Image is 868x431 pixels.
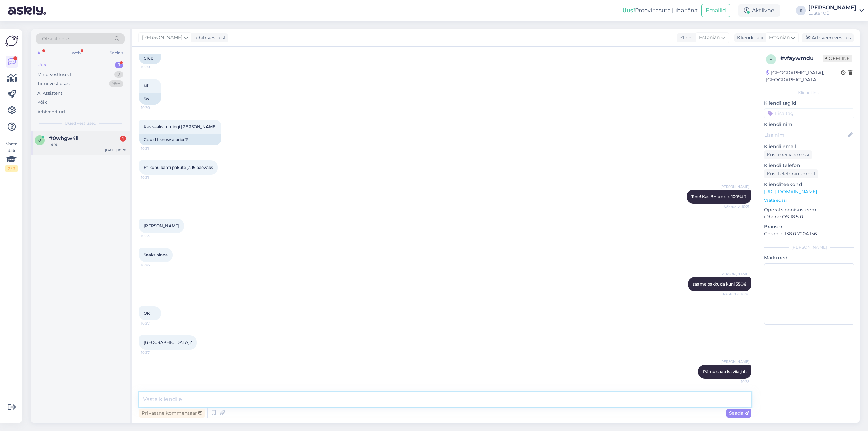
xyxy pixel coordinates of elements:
span: Uued vestlused [65,120,96,126]
div: [GEOGRAPHIC_DATA], [GEOGRAPHIC_DATA] [766,69,841,83]
b: Uus! [622,7,635,14]
span: v [770,57,772,62]
p: Chrome 138.0.7204.156 [764,230,854,237]
img: Askly Logo [5,35,18,47]
span: 10:27 [141,321,166,326]
span: 10:28 [724,379,749,384]
div: Klient [677,34,693,41]
span: [PERSON_NAME] [142,34,182,41]
div: [PERSON_NAME] [764,244,854,250]
div: So [139,93,161,105]
div: [PERSON_NAME] [808,5,856,11]
div: Küsi meiliaadressi [764,150,812,159]
div: Proovi tasuta juba täna: [622,6,698,15]
a: [URL][DOMAIN_NAME] [764,189,817,195]
div: [DATE] 10:28 [105,148,126,153]
span: Otsi kliente [42,35,69,42]
div: juhib vestlust [192,34,226,41]
div: Arhiveeri vestlus [802,33,854,42]
p: Kliendi email [764,143,854,150]
div: All [36,48,44,57]
span: [PERSON_NAME] [144,223,179,228]
span: 10:26 [141,262,166,268]
div: Kõik [37,99,47,106]
p: Klienditeekond [764,181,854,188]
span: 10:27 [141,350,166,355]
span: #0whgw4il [49,135,78,141]
div: Luutar OÜ [808,11,856,16]
span: Saaks hinna [144,252,168,257]
span: Estonian [769,34,790,41]
span: 10:20 [141,105,166,110]
span: [PERSON_NAME] [720,184,749,189]
div: Minu vestlused [37,71,71,78]
div: # vfaywmdu [780,54,823,62]
p: iPhone OS 18.5.0 [764,213,854,220]
input: Lisa tag [764,108,854,118]
p: Kliendi tag'id [764,100,854,107]
button: Emailid [701,4,730,17]
span: 10:20 [141,64,166,70]
span: saame pakkuda kuni 350€ [693,281,747,287]
span: Et kuhu kanti pakute ja 15 päevaks [144,165,213,170]
div: Could I know a price? [139,134,221,145]
div: Kliendi info [764,90,854,96]
span: Nähtud ✓ 10:26 [723,292,749,297]
div: 1 [115,62,123,68]
div: Web [70,48,82,57]
span: [PERSON_NAME] [720,359,749,364]
p: Brauser [764,223,854,230]
span: Nähtud ✓ 10:21 [724,204,749,209]
span: 10:21 [141,146,166,151]
span: Pärnu saab ka viia jah [703,369,747,374]
span: 0 [38,138,41,143]
div: Vaata siia [5,141,18,172]
span: Kas saaksin mingi [PERSON_NAME] [144,124,217,129]
div: 2 [114,71,123,78]
span: Tere! Kas BH on siis 100%ti? [691,194,747,199]
div: 99+ [109,80,123,87]
div: Klienditugi [734,34,763,41]
div: Socials [108,48,125,57]
span: Estonian [699,34,720,41]
div: Küsi telefoninumbrit [764,169,818,178]
a: [PERSON_NAME]Luutar OÜ [808,5,864,16]
span: 10:23 [141,233,166,238]
p: Kliendi telefon [764,162,854,169]
span: 10:21 [141,175,166,180]
div: Club [139,53,161,64]
p: Operatsioonisüsteem [764,206,854,213]
div: Tiimi vestlused [37,80,71,87]
div: 1 [120,136,126,142]
div: Tere! [49,141,126,148]
div: Aktiivne [738,4,780,17]
span: Ok [144,311,150,316]
p: Märkmed [764,254,854,261]
input: Lisa nimi [764,131,847,139]
span: Nii [144,83,149,89]
span: [GEOGRAPHIC_DATA]? [144,340,192,345]
p: Vaata edasi ... [764,197,854,203]
span: [PERSON_NAME] [720,272,749,277]
span: Offline [823,55,852,62]
p: Kliendi nimi [764,121,854,128]
span: Saada [729,410,749,416]
div: AI Assistent [37,90,62,97]
div: Uus [37,62,46,68]
div: Arhiveeritud [37,109,65,115]
div: 2 / 3 [5,165,18,172]
div: K [796,6,806,15]
div: Privaatne kommentaar [139,409,205,418]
